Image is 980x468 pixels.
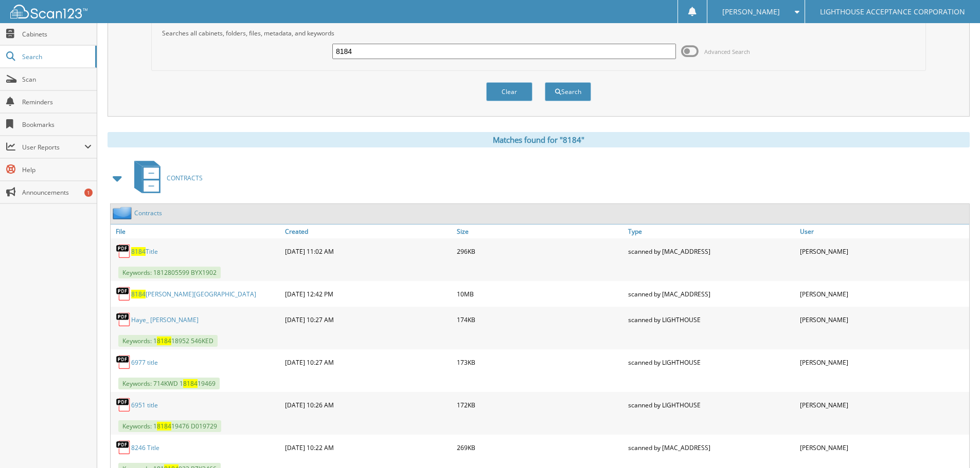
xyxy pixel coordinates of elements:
[116,440,131,455] img: PDF.png
[626,284,797,304] div: scanned by [MAC_ADDRESS]
[131,247,146,256] span: 8184
[10,5,87,18] img: scan123-logo-white.svg
[157,29,920,38] div: Searches all cabinets, folders, files, metadata, and keywords
[626,437,797,458] div: scanned by [MAC_ADDRESS]
[282,352,454,372] div: [DATE] 10:27 AM
[118,378,220,389] span: Keywords: 714KWD 1 19469
[183,379,198,388] span: 8184
[131,443,159,452] a: 8246 Title
[116,244,131,259] img: PDF.png
[626,395,797,415] div: scanned by LIGHTHOUSE
[626,224,797,238] a: Type
[157,422,171,430] span: 8184
[282,437,454,458] div: [DATE] 10:22 AM
[454,437,626,458] div: 269KB
[134,209,162,217] a: Contracts
[486,82,532,101] button: Clear
[84,189,93,197] div: 1
[454,241,626,261] div: 296KB
[22,188,92,197] span: Announcements
[111,224,282,238] a: File
[797,224,969,238] a: User
[131,290,146,298] span: 8184
[722,9,780,15] span: [PERSON_NAME]
[131,247,158,256] a: 8184Title
[131,358,158,367] a: 6977 title
[116,397,131,413] img: PDF.png
[626,352,797,372] div: scanned by LIGHTHOUSE
[797,352,969,372] div: [PERSON_NAME]
[157,336,171,345] span: 8184
[282,284,454,304] div: [DATE] 12:42 PM
[118,267,221,278] span: Keywords: 1812805599 BYX1902
[282,241,454,261] div: [DATE] 11:02 AM
[797,437,969,458] div: [PERSON_NAME]
[118,420,221,432] span: Keywords: 1 19476 D019729
[22,165,92,174] span: Help
[545,82,591,101] button: Search
[797,309,969,330] div: [PERSON_NAME]
[282,224,454,238] a: Created
[167,174,203,182] span: CONTRACTS
[454,284,626,304] div: 10MB
[454,395,626,415] div: 172KB
[113,207,134,219] img: folder2.png
[108,132,970,147] div: Matches found for "8184"
[282,395,454,415] div: [DATE] 10:26 AM
[116,286,131,302] img: PDF.png
[116,312,131,327] img: PDF.png
[626,309,797,330] div: scanned by LIGHTHOUSE
[454,224,626,238] a: Size
[454,352,626,372] div: 173KB
[22,143,84,152] span: User Reports
[22,98,92,106] span: Reminders
[797,284,969,304] div: [PERSON_NAME]
[820,9,965,15] span: LIGHTHOUSE ACCEPTANCE CORPORATION
[282,309,454,330] div: [DATE] 10:27 AM
[128,158,203,198] a: CONTRACTS
[131,401,158,409] a: 6951 title
[454,309,626,330] div: 174KB
[22,52,90,61] span: Search
[118,335,218,347] span: Keywords: 1 18952 546KED
[797,395,969,415] div: [PERSON_NAME]
[22,75,92,84] span: Scan
[131,290,256,298] a: 8184[PERSON_NAME][GEOGRAPHIC_DATA]
[797,241,969,261] div: [PERSON_NAME]
[131,315,199,324] a: Haye_ [PERSON_NAME]
[704,48,750,55] span: Advanced Search
[116,354,131,370] img: PDF.png
[22,30,92,39] span: Cabinets
[22,120,92,129] span: Bookmarks
[626,241,797,261] div: scanned by [MAC_ADDRESS]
